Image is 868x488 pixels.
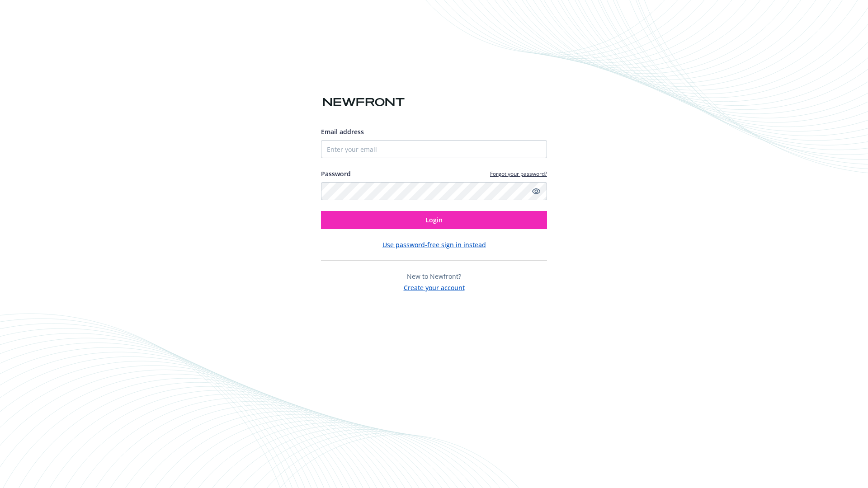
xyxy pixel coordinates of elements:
[531,186,542,197] a: Show password
[321,140,547,158] input: Enter your email
[321,211,547,229] button: Login
[321,182,547,200] input: Enter your password
[404,281,465,292] button: Create your account
[382,240,486,249] button: Use password-free sign in instead
[321,169,351,178] label: Password
[321,127,364,136] span: Email address
[425,216,443,224] span: Login
[490,170,547,178] a: Forgot your password?
[321,94,406,110] img: Newfront logo
[407,272,461,281] span: New to Newfront?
